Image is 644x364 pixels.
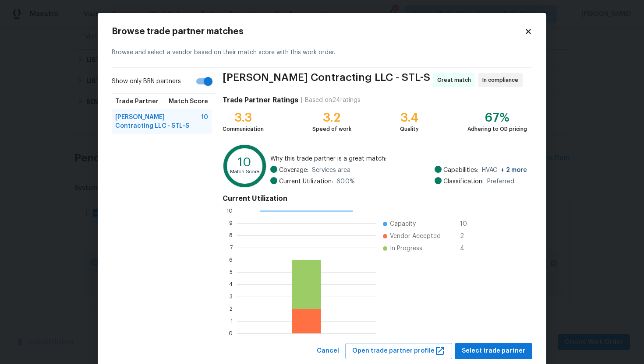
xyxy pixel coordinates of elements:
span: Match Score [169,97,208,106]
span: Coverage: [279,166,308,175]
h2: Browse trade partner matches [112,27,524,36]
span: + 2 more [501,167,527,173]
div: 67% [467,113,527,122]
text: 10 [238,156,251,168]
text: 0 [229,331,233,336]
text: 2 [230,306,233,311]
span: Select trade partner [462,346,525,357]
span: Show only BRN partners [112,77,181,86]
div: 3.2 [312,113,351,122]
span: Open trade partner profile [352,346,445,357]
text: 4 [229,282,233,287]
span: Capacity [390,220,416,228]
span: Great match [437,76,474,84]
span: [PERSON_NAME] Contracting LLC - STL-S [223,73,430,87]
span: Capabilities: [443,166,478,175]
h4: Current Utilization [223,194,527,203]
span: Current Utilization: [279,177,333,186]
button: Select trade partner [455,343,532,359]
span: 60.0 % [336,177,355,186]
span: Why this trade partner is a great match: [270,154,527,163]
div: Quality [400,125,419,133]
span: Trade Partner [115,97,159,106]
div: | [298,96,305,105]
div: Browse and select a vendor based on their match score with this work order. [112,38,532,68]
text: 6 [229,257,233,262]
span: Services area [312,166,350,175]
span: 2 [460,232,474,241]
span: [PERSON_NAME] Contracting LLC - STL-S [115,113,201,130]
button: Open trade partner profile [345,343,452,359]
div: Based on 24 ratings [305,96,361,105]
text: 8 [229,233,233,238]
span: Classification: [443,177,484,186]
div: 3.3 [223,113,264,122]
text: 7 [230,245,233,250]
span: In Progress [390,244,422,253]
text: 10 [226,208,233,213]
text: 1 [230,318,233,324]
div: Communication [223,125,264,133]
text: 3 [230,294,233,299]
text: 5 [230,269,233,275]
div: Speed of work [312,125,351,133]
h4: Trade Partner Ratings [223,96,298,105]
span: HVAC [482,166,527,175]
text: Match Score [230,169,259,174]
div: 3.4 [400,113,419,122]
span: 4 [460,244,474,253]
span: 10 [201,113,208,130]
span: Cancel [317,346,339,357]
text: 9 [229,220,233,226]
span: 10 [460,220,474,228]
div: Adhering to OD pricing [467,125,527,133]
span: In compliance [482,76,522,84]
button: Cancel [313,343,343,359]
span: Vendor Accepted [390,232,441,241]
span: Preferred [487,177,514,186]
